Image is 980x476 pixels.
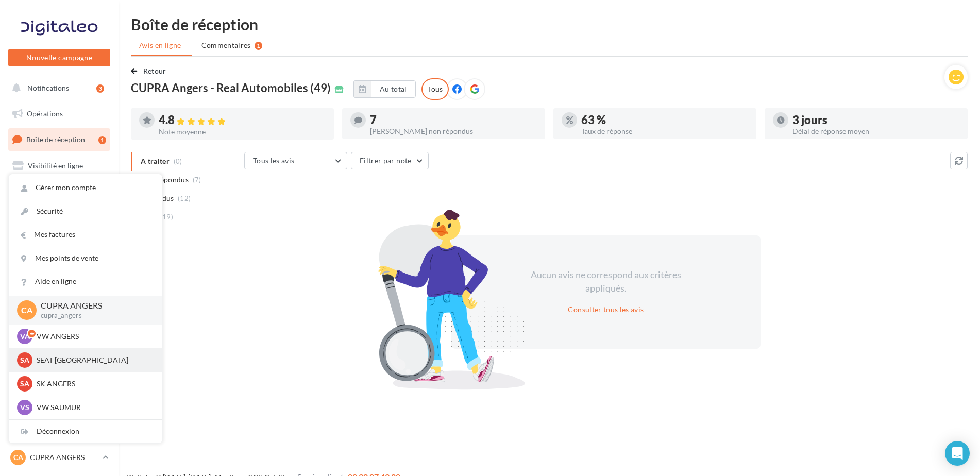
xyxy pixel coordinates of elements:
span: VA [20,331,30,342]
p: CUPRA ANGERS [30,452,98,463]
div: 3 jours [792,114,959,126]
a: Aide en ligne [9,270,162,293]
p: VW SAUMUR [37,402,150,413]
button: Notifications 3 [6,77,108,99]
div: Boîte de réception [131,16,968,32]
p: SK ANGERS [37,379,150,389]
a: Campagnes DataOnDemand [6,317,112,348]
a: Mes points de vente [9,247,162,270]
span: Tous les avis [253,156,295,165]
div: 1 [255,42,262,50]
span: SA [20,355,29,365]
p: VW ANGERS [37,331,150,342]
span: Notifications [27,83,69,92]
div: Note moyenne [159,128,326,135]
a: Opérations [6,103,112,125]
a: Mes factures [9,223,162,246]
a: Campagnes [6,181,112,202]
a: Gérer mon compte [9,176,162,199]
button: Au total [353,80,416,98]
span: SA [20,379,29,389]
span: (12) [178,194,191,202]
div: Taux de réponse [581,128,748,135]
span: Boîte de réception [26,135,85,144]
div: 63 % [581,114,748,126]
a: Médiathèque [6,232,112,253]
p: SEAT [GEOGRAPHIC_DATA] [37,355,150,365]
span: Visibilité en ligne [28,161,83,170]
a: Contacts [6,206,112,228]
span: Retour [143,66,166,75]
span: Opérations [27,109,63,118]
div: 3 [96,84,104,93]
a: Visibilité en ligne [6,155,112,177]
a: Boîte de réception1 [6,128,112,150]
p: CUPRA ANGERS [41,300,146,312]
div: Aucun avis ne correspond aux critères appliqués. [517,268,695,295]
span: CA [21,304,32,316]
div: Open Intercom Messenger [945,441,970,466]
span: CA [13,452,23,463]
span: (7) [193,176,201,184]
div: 7 [370,114,537,126]
span: Non répondus [141,175,189,185]
div: Déconnexion [9,420,162,443]
div: Tous [421,78,449,100]
button: Retour [131,65,171,77]
div: 1 [98,136,106,144]
button: Au total [371,80,416,98]
button: Nouvelle campagne [8,49,110,66]
span: VS [20,402,29,413]
a: Calendrier [6,258,112,279]
a: Sécurité [9,200,162,223]
div: 4.8 [159,114,326,126]
span: CUPRA Angers - Real Automobiles (49) [131,82,331,94]
button: Tous les avis [244,152,347,169]
span: (19) [160,213,173,221]
a: PLV et print personnalisable [6,283,112,313]
span: Commentaires [201,40,251,50]
a: CA CUPRA ANGERS [8,448,110,467]
div: [PERSON_NAME] non répondus [370,128,537,135]
div: Délai de réponse moyen [792,128,959,135]
button: Consulter tous les avis [564,303,648,316]
p: cupra_angers [41,311,146,320]
button: Filtrer par note [351,152,429,169]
